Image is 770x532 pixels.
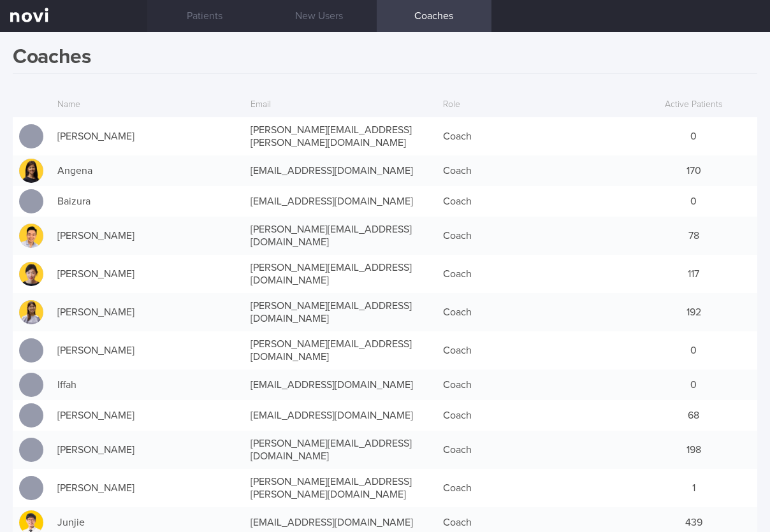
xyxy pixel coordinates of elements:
[630,437,757,463] div: 198
[630,372,757,398] div: 0
[51,158,244,183] div: Angena
[244,217,437,255] div: [PERSON_NAME][EMAIL_ADDRESS][DOMAIN_NAME]
[437,338,630,363] div: Coach
[51,189,244,214] div: Baizura
[630,261,757,287] div: 117
[51,437,244,463] div: [PERSON_NAME]
[630,189,757,214] div: 0
[630,223,757,248] div: 78
[51,261,244,287] div: [PERSON_NAME]
[244,189,437,214] div: [EMAIL_ADDRESS][DOMAIN_NAME]
[437,93,630,117] div: Role
[51,372,244,398] div: Iffah
[244,117,437,155] div: [PERSON_NAME][EMAIL_ADDRESS][PERSON_NAME][DOMAIN_NAME]
[244,372,437,398] div: [EMAIL_ADDRESS][DOMAIN_NAME]
[51,475,244,501] div: [PERSON_NAME]
[437,403,630,428] div: Coach
[244,469,437,507] div: [PERSON_NAME][EMAIL_ADDRESS][PERSON_NAME][DOMAIN_NAME]
[630,475,757,501] div: 1
[630,124,757,149] div: 0
[51,338,244,363] div: [PERSON_NAME]
[244,93,437,117] div: Email
[244,331,437,370] div: [PERSON_NAME][EMAIL_ADDRESS][DOMAIN_NAME]
[630,338,757,363] div: 0
[437,158,630,183] div: Coach
[437,189,630,214] div: Coach
[437,223,630,248] div: Coach
[244,255,437,293] div: [PERSON_NAME][EMAIL_ADDRESS][DOMAIN_NAME]
[13,45,757,74] h1: Coaches
[51,403,244,428] div: [PERSON_NAME]
[437,261,630,287] div: Coach
[244,158,437,183] div: [EMAIL_ADDRESS][DOMAIN_NAME]
[51,299,244,325] div: [PERSON_NAME]
[437,475,630,501] div: Coach
[51,223,244,248] div: [PERSON_NAME]
[244,431,437,469] div: [PERSON_NAME][EMAIL_ADDRESS][DOMAIN_NAME]
[437,372,630,398] div: Coach
[437,437,630,463] div: Coach
[630,403,757,428] div: 68
[51,124,244,149] div: [PERSON_NAME]
[244,403,437,428] div: [EMAIL_ADDRESS][DOMAIN_NAME]
[630,93,757,117] div: Active Patients
[244,293,437,331] div: [PERSON_NAME][EMAIL_ADDRESS][DOMAIN_NAME]
[437,299,630,325] div: Coach
[630,158,757,183] div: 170
[630,299,757,325] div: 192
[437,124,630,149] div: Coach
[51,93,244,117] div: Name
